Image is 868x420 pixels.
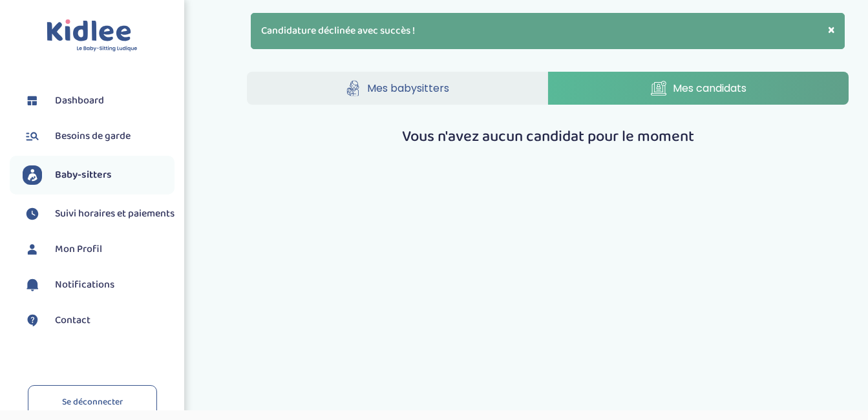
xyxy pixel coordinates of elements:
[673,80,746,96] span: Mes candidats
[828,23,834,37] button: ×
[23,127,175,146] a: Besoins de garde
[548,72,849,105] a: Mes candidats
[23,165,42,185] img: babysitters.svg
[47,19,138,52] img: logo.svg
[23,275,42,295] img: notification.svg
[23,165,175,185] a: Baby-sitters
[23,311,175,330] a: Contact
[23,91,42,110] img: dashboard.svg
[247,125,849,149] p: Vous n'avez aucun candidat pour le moment
[367,80,449,96] span: Mes babysitters
[23,204,175,224] a: Suivi horaires et paiements
[23,311,42,330] img: contact.svg
[55,313,90,328] span: Contact
[23,91,175,110] a: Dashboard
[55,242,102,257] span: Mon Profil
[23,240,42,259] img: profil.svg
[55,167,112,183] span: Baby-sitters
[55,129,131,144] span: Besoins de garde
[28,385,157,419] a: Se déconnecter
[23,204,42,224] img: suivihoraire.svg
[247,72,547,105] a: Mes babysitters
[55,93,104,109] span: Dashboard
[23,127,42,146] img: besoin.svg
[55,206,175,222] span: Suivi horaires et paiements
[23,275,175,295] a: Notifications
[23,240,175,259] a: Mon Profil
[55,277,114,293] span: Notifications
[251,13,845,49] div: Candidature déclinée avec succès !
